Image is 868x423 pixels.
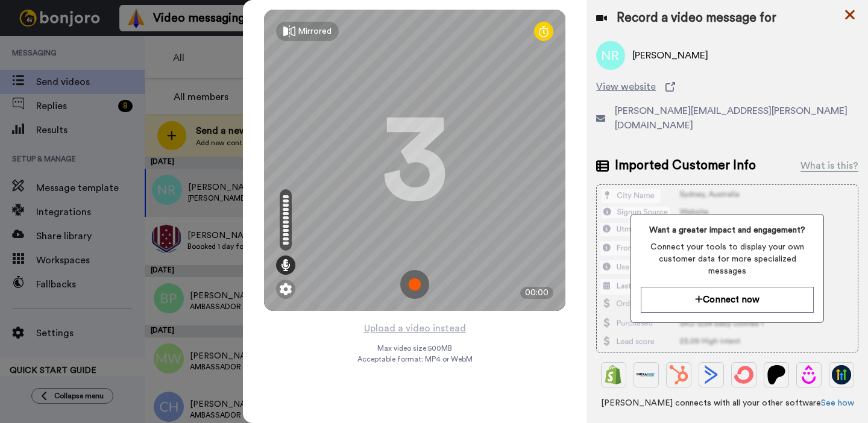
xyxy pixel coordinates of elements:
[596,80,858,94] a: View website
[615,157,756,175] span: Imported Customer Info
[382,115,448,205] div: 3
[357,354,473,364] span: Acceptable format: MP4 or WebM
[702,365,721,384] img: ActiveCampaign
[596,80,656,94] span: View website
[832,365,851,384] img: GoHighLevel
[520,287,553,299] div: 00:00
[360,321,470,336] button: Upload a video instead
[604,365,623,384] img: Shopify
[615,104,858,133] span: [PERSON_NAME][EMAIL_ADDRESS][PERSON_NAME][DOMAIN_NAME]
[641,241,813,277] span: Connect your tools to display your own customer data for more specialized messages
[1,2,34,35] img: 5087268b-a063-445d-b3f7-59d8cce3615b-1541509651.jpg
[641,224,813,236] span: Want a greater impact and engagement?
[669,365,688,384] img: Hubspot
[377,343,452,353] span: Max video size: 500 MB
[799,365,819,384] img: Drip
[821,399,854,407] a: See how
[280,283,292,295] img: ic_gear.svg
[68,10,162,86] span: Hi [PERSON_NAME], I recorded a message to check how you’re going with Bonj. Hope you like it! Let...
[596,397,858,409] span: [PERSON_NAME] connects with all your other software
[800,158,858,173] div: What is this?
[767,365,786,384] img: Patreon
[734,365,753,384] img: ConvertKit
[400,270,429,299] img: ic_record_start.svg
[637,365,656,384] img: Ontraport
[641,287,813,313] button: Connect now
[39,39,53,53] img: mute-white.svg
